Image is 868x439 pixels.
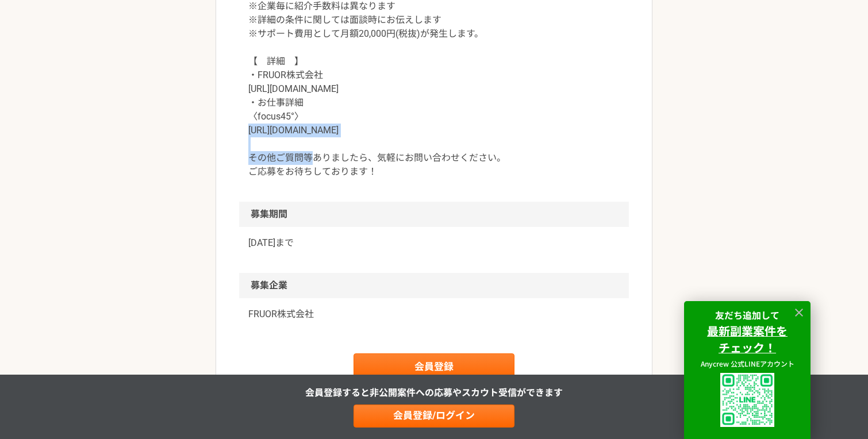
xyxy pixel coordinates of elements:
a: 最新副業案件を [707,325,788,338]
h2: 募集期間 [239,202,629,227]
a: 会員登録/ログイン [354,405,514,428]
img: uploaded%2F9x3B4GYyuJhK5sXzQK62fPT6XL62%2F_1i3i91es70ratxpc0n6.png [720,373,774,427]
a: FRUOR株式会社 [248,307,620,321]
a: チェック！ [719,341,776,355]
a: 会員登録 [354,353,514,381]
strong: チェック！ [719,339,776,356]
span: Anycrew 公式LINEアカウント [701,359,794,368]
strong: 友だち追加して [715,308,779,322]
p: 会員登録すると非公開案件への応募やスカウト受信ができます [305,386,563,400]
h2: 募集企業 [239,273,629,298]
p: [DATE]まで [248,236,620,250]
strong: 最新副業案件を [707,322,788,339]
